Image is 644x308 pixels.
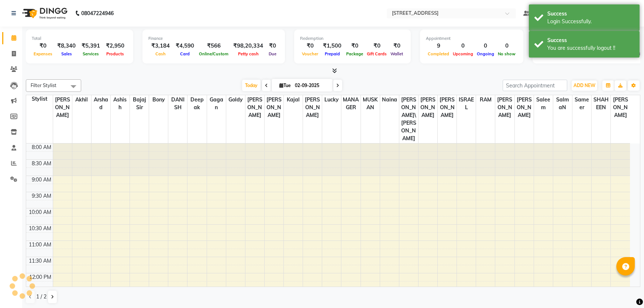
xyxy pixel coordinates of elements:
[320,42,344,50] div: ₹1,500
[451,51,475,56] span: Upcoming
[27,241,53,249] div: 11:00 AM
[31,82,56,88] span: Filter Stylist
[572,95,591,112] span: Sameer
[187,95,206,112] span: Deepak
[365,51,389,56] span: Gift Cards
[53,95,72,120] span: [PERSON_NAME]
[267,51,278,56] span: Due
[32,51,54,56] span: Expenses
[149,95,168,104] span: Bony
[19,3,69,24] img: logo
[503,80,567,91] input: Search Appointment
[553,95,572,112] span: SalmaN
[365,42,389,50] div: ₹0
[611,95,630,120] span: [PERSON_NAME]
[32,42,54,50] div: ₹0
[476,95,495,104] span: RAM
[236,51,261,56] span: Petty cash
[426,42,451,50] div: 9
[426,51,451,56] span: Completed
[148,42,173,50] div: ₹3,184
[572,80,597,91] button: ADD NEW
[344,51,365,56] span: Package
[322,95,341,104] span: Lucky
[30,176,53,184] div: 9:00 AM
[72,95,91,104] span: akhil
[534,95,553,112] span: Saleem
[547,10,634,18] div: Success
[30,160,53,167] div: 8:30 AM
[265,95,283,120] span: [PERSON_NAME]
[81,51,101,56] span: Services
[30,192,53,200] div: 9:30 AM
[399,95,418,143] span: [PERSON_NAME]\ [PERSON_NAME]
[341,95,360,112] span: MANAGER
[361,95,380,112] span: MUSKAN
[380,95,399,104] span: naina
[26,95,53,103] div: Stylist
[111,95,130,112] span: Ashish
[81,3,114,24] b: 08047224946
[168,95,187,112] span: DANISH
[173,42,197,50] div: ₹4,590
[36,293,47,301] span: 1 / 2
[245,95,264,120] span: [PERSON_NAME]
[300,51,320,56] span: Voucher
[389,51,405,56] span: Wallet
[197,42,230,50] div: ₹566
[104,51,126,56] span: Products
[438,95,457,120] span: [PERSON_NAME]
[278,83,293,88] span: Tue
[148,35,279,42] div: Finance
[103,42,127,50] div: ₹2,950
[197,51,230,56] span: Online/Custom
[457,95,476,112] span: ISRAEL
[32,35,127,42] div: Total
[92,95,110,112] span: Arshad
[574,83,595,88] span: ADD NEW
[293,80,330,91] input: 2025-09-02
[27,225,53,232] div: 10:30 AM
[419,95,437,120] span: [PERSON_NAME]
[59,51,74,56] span: Sales
[79,42,103,50] div: ₹5,391
[27,208,53,216] div: 10:00 AM
[284,95,303,104] span: kajal
[130,95,149,112] span: Bajaj sir
[300,35,405,42] div: Redemption
[426,35,517,42] div: Appointment
[496,51,517,56] span: No show
[28,273,53,281] div: 12:00 PM
[547,37,634,44] div: Success
[30,143,53,151] div: 8:00 AM
[515,95,534,120] span: [PERSON_NAME]
[389,42,405,50] div: ₹0
[475,42,496,50] div: 0
[323,51,342,56] span: Prepaid
[451,42,475,50] div: 0
[178,51,192,56] span: Card
[547,44,634,52] div: You are successfully logout !!
[475,51,496,56] span: Ongoing
[592,95,610,112] span: SHAHEEN
[344,42,365,50] div: ₹0
[266,42,279,50] div: ₹0
[27,257,53,265] div: 11:30 AM
[207,95,226,112] span: gagan
[154,51,168,56] span: Cash
[226,95,245,104] span: goldy
[303,95,322,120] span: [PERSON_NAME]
[230,42,266,50] div: ₹98,20,334
[54,42,79,50] div: ₹8,340
[496,42,517,50] div: 0
[300,42,320,50] div: ₹0
[495,95,514,120] span: [PERSON_NAME]
[242,80,261,91] span: Today
[547,18,634,25] div: Login Successfully.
